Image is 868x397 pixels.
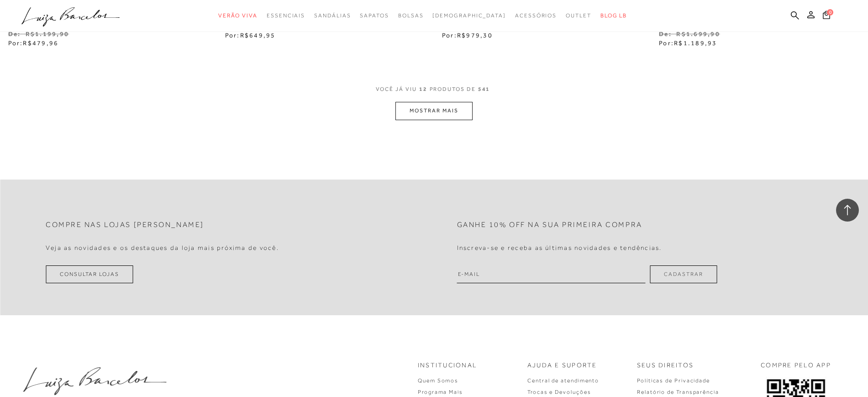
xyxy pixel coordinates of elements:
[566,7,591,24] a: categoryNavScreenReaderText
[527,361,597,370] p: Ajuda e Suporte
[650,265,717,283] button: Cadastrar
[820,10,833,22] button: 0
[46,244,279,252] h4: Veja as novidades e os destaques da loja mais próxima de você.
[442,32,493,39] span: Por:
[457,244,662,252] h4: Inscreva-se e receba as últimas novidades e tendências.
[360,7,389,24] a: categoryNavScreenReaderText
[478,85,490,102] span: 541
[566,12,591,19] span: Outlet
[398,12,424,19] span: Bolsas
[225,32,276,39] span: Por:
[267,12,305,19] span: Essenciais
[527,389,591,395] a: Trocas e Devoluções
[23,39,58,47] span: R$479,96
[600,7,627,24] a: BLOG LB
[218,7,258,24] a: categoryNavScreenReaderText
[46,221,204,229] h2: Compre nas lojas [PERSON_NAME]
[8,30,21,37] small: De:
[457,221,642,229] h2: Ganhe 10% off na sua primeira compra
[659,39,717,47] span: Por:
[23,367,166,395] img: luiza-barcelos.png
[827,9,833,16] span: 0
[314,7,351,24] a: categoryNavScreenReaderText
[419,85,427,102] span: 12
[659,30,672,37] small: De:
[430,85,476,93] span: PRODUTOS DE
[360,12,389,19] span: Sapatos
[432,12,506,19] span: [DEMOGRAPHIC_DATA]
[674,39,717,47] span: R$1.189,93
[418,377,458,384] a: Quem Somos
[600,12,627,19] span: BLOG LB
[457,32,493,39] span: R$979,30
[676,30,720,37] small: R$1.699,90
[457,265,646,283] input: E-mail
[637,377,710,384] a: Políticas de Privacidade
[26,30,69,37] small: R$1.199,90
[418,361,477,370] p: Institucional
[314,12,351,19] span: Sandálias
[218,12,258,19] span: Verão Viva
[761,361,831,370] p: COMPRE PELO APP
[395,102,472,120] button: MOSTRAR MAIS
[267,7,305,24] a: categoryNavScreenReaderText
[515,7,557,24] a: categoryNavScreenReaderText
[8,39,59,47] span: Por:
[398,7,424,24] a: categoryNavScreenReaderText
[515,12,557,19] span: Acessórios
[376,85,417,93] span: VOCê JÁ VIU
[240,32,276,39] span: R$649,95
[46,265,133,283] a: Consultar Lojas
[637,361,694,370] p: Seus Direitos
[527,377,599,384] a: Central de atendimento
[637,389,719,395] a: Relatório de Transparência
[432,7,506,24] a: noSubCategoriesText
